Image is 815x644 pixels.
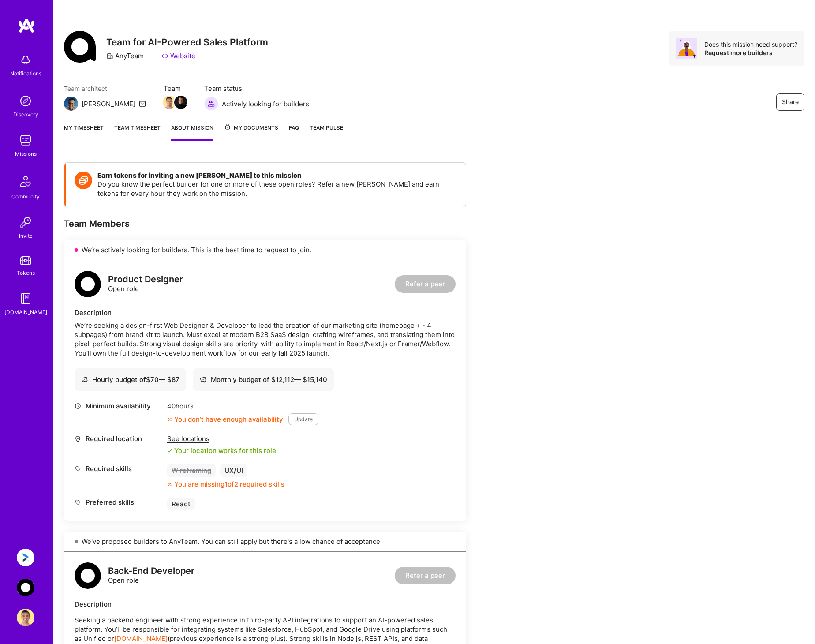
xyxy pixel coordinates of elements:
[288,413,318,425] button: Update
[75,271,101,297] img: logo
[167,434,276,443] div: See locations
[17,290,34,307] img: guide book
[222,99,309,109] span: Actively looking for builders
[776,93,804,111] button: Share
[17,92,34,110] img: discovery
[164,95,175,110] a: Team Member Avatar
[139,100,146,107] i: icon Mail
[17,609,34,626] img: User Avatar
[75,562,101,589] img: logo
[75,464,163,473] div: Required skills
[224,123,278,133] span: My Documents
[106,37,268,48] h3: Team for AI-Powered Sales Platform
[64,31,96,63] img: Company Logo
[81,375,179,384] div: Hourly budget of $ 70 — $ 87
[20,256,31,265] img: tokens
[167,415,283,424] div: You don’t have enough availability
[64,84,146,93] span: Team architect
[75,434,163,443] div: Required location
[13,110,38,119] div: Discovery
[75,435,81,442] i: icon Location
[19,231,33,240] div: Invite
[97,172,457,180] h4: Earn tokens for inviting a new [PERSON_NAME] to this mission
[167,417,172,422] i: icon CloseOrange
[704,49,797,57] div: Request more builders
[11,192,40,201] div: Community
[782,97,799,106] span: Share
[200,376,206,383] i: icon Cash
[167,464,216,477] div: Wireframing
[108,566,194,576] div: Back-End Developer
[395,567,456,584] button: Refer a peer
[108,566,194,585] div: Open role
[220,464,247,477] div: UX/UI
[108,275,183,293] div: Open role
[108,275,183,284] div: Product Designer
[17,131,34,149] img: teamwork
[82,99,135,109] div: [PERSON_NAME]
[175,95,187,110] a: Team Member Avatar
[75,308,456,317] div: Description
[15,579,37,596] a: AnyTeam: Team for AI-Powered Sales Platform
[174,96,187,109] img: Team Member Avatar
[17,268,35,277] div: Tokens
[64,240,466,260] div: We’re actively looking for builders. This is the best time to request to join.
[204,97,218,111] img: Actively looking for builders
[17,51,34,69] img: bell
[75,321,456,358] div: We’re seeking a design-first Web Designer & Developer to lead the creation of our marketing site ...
[75,401,163,411] div: Minimum availability
[64,218,466,229] div: Team Members
[17,549,34,566] img: Anguleris: BIMsmart AI MVP
[15,171,36,192] img: Community
[10,69,41,78] div: Notifications
[81,376,88,383] i: icon Cash
[17,213,34,231] img: Invite
[75,498,163,507] div: Preferred skills
[17,579,34,596] img: AnyTeam: Team for AI-Powered Sales Platform
[310,124,343,131] span: Team Pulse
[15,549,37,566] a: Anguleris: BIMsmart AI MVP
[395,275,456,293] button: Refer a peer
[15,149,37,158] div: Missions
[97,180,457,198] p: Do you know the perfect builder for one or more of these open roles? Refer a new [PERSON_NAME] an...
[174,479,284,489] div: You are missing 1 of 2 required skills
[18,18,35,34] img: logo
[64,123,104,141] a: My timesheet
[224,123,278,141] a: My Documents
[200,375,327,384] div: Monthly budget of $ 12,112 — $ 15,140
[310,123,343,141] a: Team Pulse
[289,123,299,141] a: FAQ
[167,446,276,455] div: Your location works for this role
[163,96,176,109] img: Team Member Avatar
[164,84,187,93] span: Team
[4,307,47,317] div: [DOMAIN_NAME]
[167,401,318,411] div: 40 hours
[114,634,168,643] a: [DOMAIN_NAME]
[15,609,37,626] a: User Avatar
[75,599,456,609] div: Description
[167,482,172,487] i: icon CloseOrange
[704,40,797,49] div: Does this mission need support?
[106,51,144,60] div: AnyTeam
[171,123,213,141] a: About Mission
[75,465,81,472] i: icon Tag
[75,403,81,409] i: icon Clock
[64,532,466,552] div: We've proposed builders to AnyTeam. You can still apply but there's a low chance of acceptance.
[204,84,309,93] span: Team status
[167,448,172,453] i: icon Check
[106,52,113,60] i: icon CompanyGray
[75,499,81,505] i: icon Tag
[75,172,92,189] img: Token icon
[167,498,195,510] div: React
[161,51,195,60] a: Website
[114,123,161,141] a: Team timesheet
[676,38,697,59] img: Avatar
[64,97,78,111] img: Team Architect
